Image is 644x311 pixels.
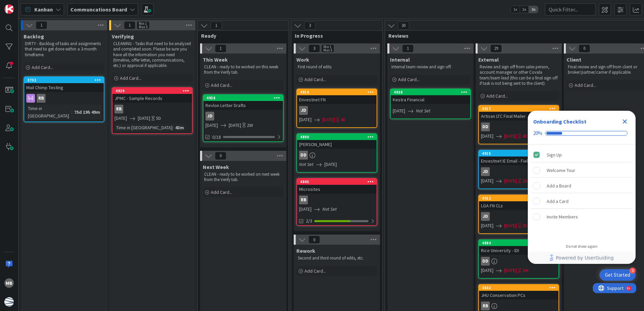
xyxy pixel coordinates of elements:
[567,56,581,63] span: Client
[173,124,186,131] div: 43m
[211,82,232,88] span: Add Card...
[306,217,312,224] span: 2/3
[172,124,173,131] span: :
[533,130,630,136] div: Checklist progress: 20%
[139,22,147,25] div: Min 1
[203,164,229,170] span: Next Week
[204,64,282,75] p: CLEAN - ready to be worked on this week from the Verify tab.
[309,44,320,53] span: 3
[391,95,470,104] div: Kestra Financial
[547,213,578,221] div: Invite Members
[480,64,558,86] p: Review and sign off from sales person, account manager or other Covala team/team lead (this can b...
[297,140,377,149] div: [PERSON_NAME]
[297,196,377,204] div: RB
[478,150,559,189] a: 4915Envestnet IE Email - FieldsJD[DATE][DATE]2D
[504,133,517,140] span: [DATE]
[299,206,312,213] span: [DATE]
[204,172,282,183] p: CLEAN - ready to be worked on next week from the Verify tab.
[112,33,134,40] span: Verifying
[481,123,490,131] div: DD
[398,22,409,30] span: 30
[478,105,559,144] a: 4917Artisan LTC Final MailerDD[DATE][DATE]4D
[206,96,283,100] div: 4958
[297,89,377,95] div: 4918
[388,32,644,39] span: Reviews
[304,22,316,30] span: 3
[478,239,559,279] a: 4884Rice University - IDIDD[DATE][DATE]2W
[120,75,141,81] span: Add Card...
[482,241,558,245] div: 4884
[481,267,493,274] span: [DATE]
[299,106,308,115] div: JD
[481,302,490,310] div: RB
[295,32,374,39] span: In Progress
[112,88,192,94] div: 4929
[247,122,253,129] div: 2W
[26,105,71,119] div: Time in [GEOGRAPHIC_DATA]
[24,33,44,40] span: Backlog
[481,222,493,229] span: [DATE]
[156,115,161,122] div: 5D
[34,5,53,13] span: Kanban
[300,135,377,139] div: 4890
[479,302,558,310] div: RB
[212,134,221,141] span: 0/18
[479,195,558,210] div: 4912LGA FN CLs
[203,94,284,142] a: 4958Revlon Letter DraftsJD[DATE][DATE]2W0/18
[520,6,529,13] span: 2x
[479,157,558,165] div: Envestnet IE Email - Fields
[139,25,148,29] div: Max 5
[300,90,377,95] div: 4918
[211,22,222,30] span: 1
[112,94,192,103] div: JPMC - Sample Records
[299,151,308,160] div: DD
[504,267,517,274] span: [DATE]
[297,89,377,104] div: 4918Envestnet FN
[511,6,520,13] span: 1x
[201,32,280,39] span: Ready
[25,41,103,58] p: DIRTY - Backlog of tasks and assignments that need to get done within a 3-month timeframe.
[390,56,410,63] span: Internal
[205,112,214,120] div: JD
[579,44,590,53] span: 0
[600,269,636,281] div: Open Get Started checklist, remaining modules: 4
[72,108,102,116] div: 75d 19h 49m
[530,147,633,162] div: Sign Up is complete.
[479,195,558,201] div: 4912
[304,76,326,82] span: Add Card...
[298,64,376,70] p: First round of edits
[479,246,558,255] div: Rice University - IDI
[556,254,614,262] span: Powered by UserGuiding
[24,77,104,83] div: 3732
[479,150,558,165] div: 4915Envestnet IE Email - Fields
[116,89,192,93] div: 4929
[479,257,558,266] div: DD
[481,133,493,140] span: [DATE]
[533,130,542,136] div: 20%
[479,240,558,255] div: 4884Rice University - IDI
[479,291,558,300] div: JHU Conservation PCs
[297,106,377,115] div: JD
[547,197,569,205] div: Add a Card
[528,252,636,264] div: Footer
[479,123,558,131] div: DD
[398,76,420,82] span: Add Card...
[124,21,135,29] span: 1
[479,112,558,120] div: Artisan LTC Final Mailer
[479,106,558,112] div: 4917
[504,222,517,229] span: [DATE]
[391,64,470,70] p: Internal team review and sign off.
[4,4,14,14] img: Visit kanbanzone.com
[530,209,633,224] div: Invite Members is incomplete.
[297,179,377,194] div: 4845Microsites
[522,222,527,229] div: 3D
[479,240,558,246] div: 4884
[203,95,283,110] div: 4958Revlon Letter Drafts
[4,278,14,288] div: MB
[203,95,283,101] div: 4958
[547,166,575,174] div: Welcome Tour
[529,6,538,13] span: 3x
[547,182,571,190] div: Add a Board
[479,285,558,300] div: 4832JHU Conservation PCs
[402,44,414,53] span: 1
